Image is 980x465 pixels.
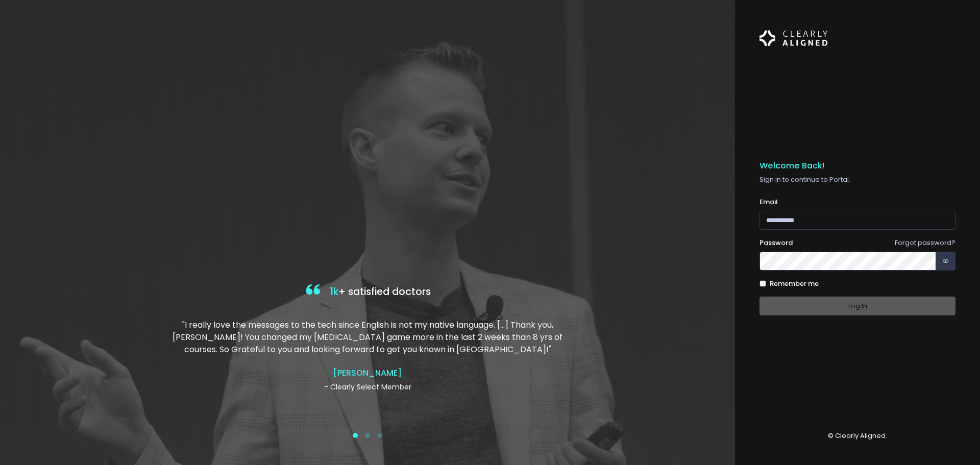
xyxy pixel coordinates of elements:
a: Forgot password? [895,238,955,248]
p: Sign in to continue to Portal. [759,175,955,185]
p: © Clearly Aligned. [759,431,955,441]
label: Email [759,197,778,207]
p: "I really love the messages to the tech since English is not my native language. […] Thank you, [... [170,319,565,356]
span: 1k [330,285,338,299]
p: - Clearly Select Member [170,382,565,393]
h4: + satisfied doctors [170,282,565,303]
label: Password [759,238,793,248]
h4: [PERSON_NAME] [170,368,565,378]
img: Logo Horizontal [759,25,828,52]
h5: Welcome Back! [759,161,955,171]
label: Remember me [770,279,819,289]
